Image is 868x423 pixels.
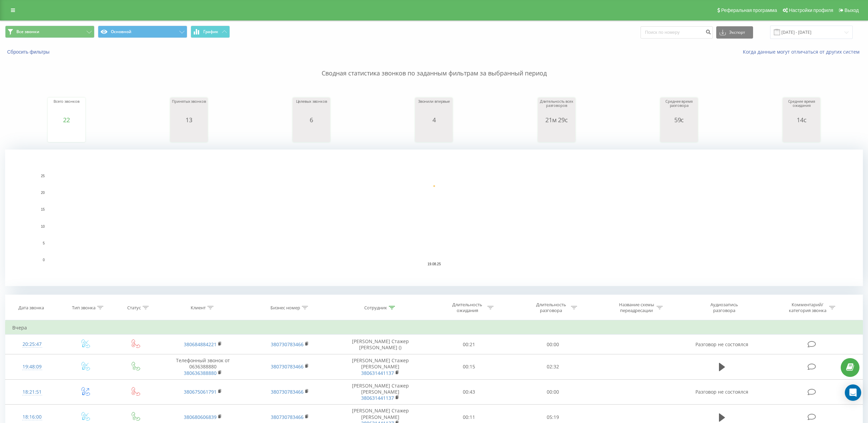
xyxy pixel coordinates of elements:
input: Поиск по номеру [641,26,713,39]
div: Комментарий/категория звонка [788,302,827,313]
td: 00:21 [427,335,511,354]
svg: A chart. [5,150,863,286]
td: [PERSON_NAME] Стажер [PERSON_NAME] [334,354,427,380]
text: 5 [43,241,45,245]
svg: A chart. [417,123,451,144]
a: 380675061791 [184,389,217,395]
div: Целевых звонков [294,99,328,116]
div: Статус [127,305,141,311]
div: 21м 29с [540,116,574,123]
svg: A chart. [294,123,328,144]
button: График [191,26,230,38]
span: Настройки профиля [789,8,833,13]
div: Название схемы переадресации [618,302,655,313]
button: Экспорт [716,26,753,39]
div: Звонили впервые [417,99,451,116]
button: Сбросить фильтры [5,49,53,55]
td: 00:00 [511,379,594,405]
button: Основной [98,26,187,38]
svg: A chart. [172,123,206,144]
a: Когда данные могут отличаться от других систем [743,48,863,55]
a: 380636388880 [184,370,217,376]
text: 19.08.25 [428,262,441,266]
td: 02:32 [511,354,594,380]
div: Длительность разговора [533,302,569,313]
svg: A chart. [662,123,696,144]
span: Разговор не состоялся [695,389,748,395]
a: 380684884221 [184,341,217,348]
td: 00:43 [427,379,511,405]
div: Бизнес номер [270,305,300,311]
td: 00:15 [427,354,511,380]
span: График [203,29,218,34]
a: 380680606839 [184,414,217,420]
span: Все звонки [16,29,39,34]
div: 4 [417,116,451,123]
td: Вчера [5,321,863,335]
div: 13 [172,116,206,123]
div: Дата звонка [18,305,44,311]
span: Разговор не состоялся [695,341,748,348]
td: [PERSON_NAME] Стажер [PERSON_NAME] () [334,335,427,354]
div: 6 [294,116,328,123]
p: Сводная статистика звонков по заданным фильтрам за выбранный период [5,55,863,78]
svg: A chart. [784,123,819,144]
div: Длительность всех разговоров [540,99,574,116]
svg: A chart. [49,123,84,144]
td: [PERSON_NAME] Стажер [PERSON_NAME] [334,379,427,405]
div: Клиент [191,305,206,311]
a: 380631441137 [361,395,394,401]
div: 22 [49,116,84,123]
button: Все звонки [5,26,94,38]
text: 25 [41,174,45,178]
div: Среднее время ожидания [784,99,819,116]
text: 15 [41,208,45,212]
a: 380730783466 [271,363,304,370]
div: Сотрудник [364,305,387,311]
div: Тип звонка [72,305,95,311]
a: 380730783466 [271,414,304,420]
text: 0 [43,258,45,262]
svg: A chart. [540,123,574,144]
div: Среднее время разговора [662,99,696,116]
div: Всего звонков [49,99,84,116]
text: 10 [41,225,45,228]
text: 20 [41,191,45,195]
div: 19:48:09 [12,360,52,373]
div: Принятых звонков [172,99,206,116]
a: 380730783466 [271,389,304,395]
span: Реферальная программа [721,8,777,13]
span: Выход [844,8,859,13]
a: 380631441137 [361,370,394,376]
div: 14с [784,116,819,123]
td: Телефонный звонок от 0636388880 [159,354,246,380]
div: Длительность ожидания [449,302,486,313]
div: 20:25:47 [12,338,52,351]
td: 00:00 [511,335,594,354]
a: 380730783466 [271,341,304,348]
div: Open Intercom Messenger [845,384,861,401]
div: 59с [662,116,696,123]
div: Аудиозапись разговора [702,302,746,313]
div: 18:21:51 [12,385,52,399]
